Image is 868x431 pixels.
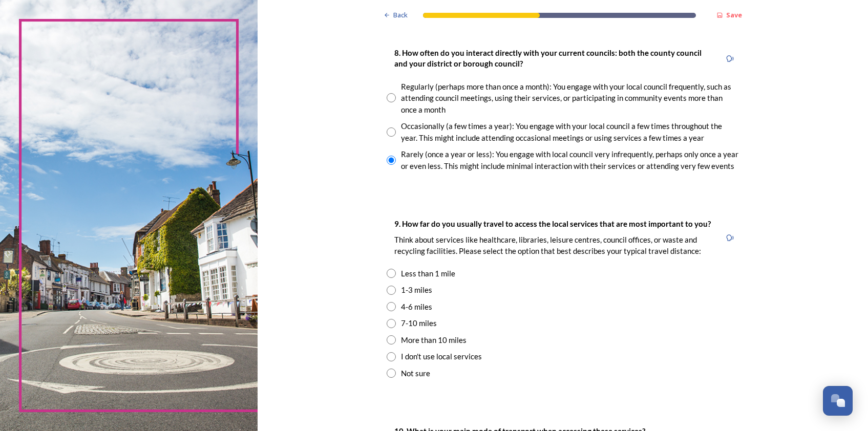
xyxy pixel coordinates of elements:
[401,301,432,313] div: 4-6 miles
[401,317,437,329] div: 7-10 miles
[394,219,711,228] strong: 9. How far do you usually travel to access the local services that are most important to you?
[401,351,482,362] div: I don't use local services
[823,386,853,416] button: Open Chat
[401,284,432,296] div: 1-3 miles
[401,268,455,279] div: Less than 1 mile
[394,48,703,68] strong: 8. How often do you interact directly with your current councils: both the county council and you...
[393,10,408,20] span: Back
[401,368,430,379] div: Not sure
[401,148,739,171] div: Rarely (once a year or less): You engage with local council very infrequently, perhaps only once ...
[394,234,713,256] p: Think about services like healthcare, libraries, leisure centres, council offices, or waste and r...
[401,120,739,143] div: Occasionally (a few times a year): You engage with your local council a few times throughout the ...
[401,81,739,116] div: Regularly (perhaps more than once a month): You engage with your local council frequently, such a...
[401,334,467,346] div: More than 10 miles
[726,10,742,19] strong: Save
